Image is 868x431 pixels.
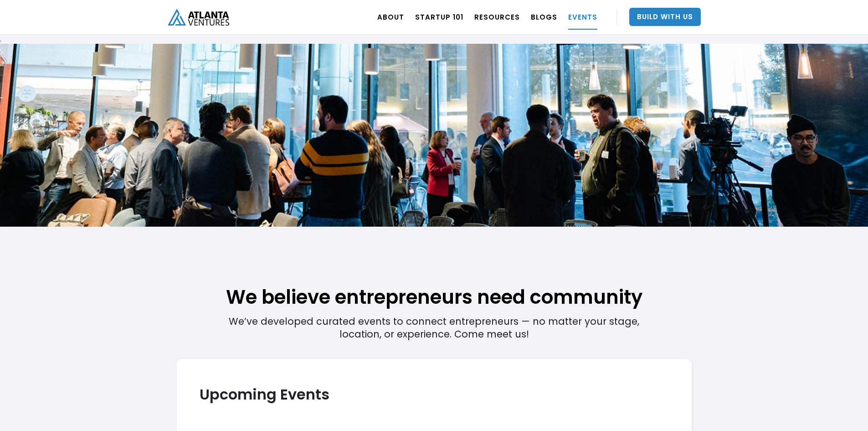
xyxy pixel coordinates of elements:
a: RESOURCES [474,4,520,30]
a: EVENTS [568,4,597,30]
a: BLOGS [531,4,557,30]
div: We’ve developed curated events to connect entrepreneurs — no matter your stage, location, or expe... [228,238,640,341]
a: Build With Us [629,8,701,26]
a: ABOUT [377,4,404,30]
a: Startup 101 [415,4,463,30]
h1: We believe entrepreneurs need community [177,239,692,310]
h2: Upcoming Events [200,386,669,402]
